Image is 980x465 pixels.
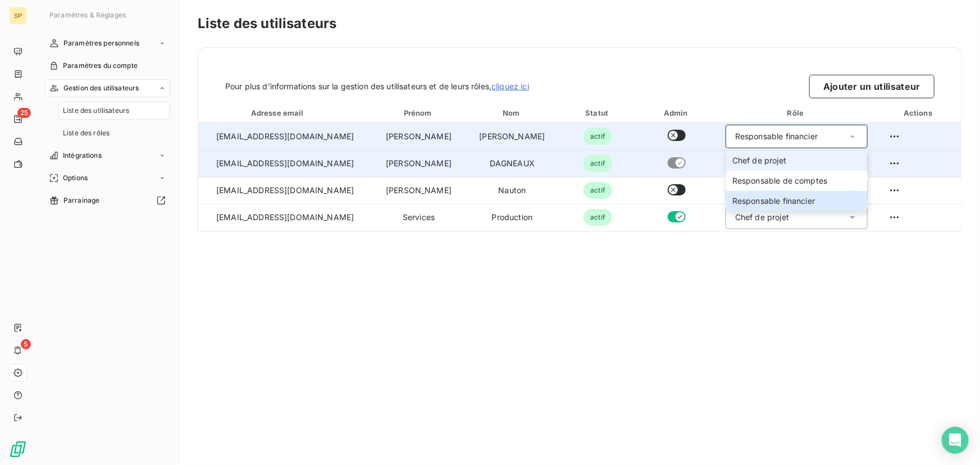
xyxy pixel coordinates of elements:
[17,108,31,118] span: 25
[198,177,372,204] td: [EMAIL_ADDRESS][DOMAIN_NAME]
[468,107,557,118] div: Nom
[63,128,110,138] span: Liste des rôles
[63,61,138,71] span: Paramètres du compte
[732,155,786,166] span: Chef de projet
[372,123,466,150] td: [PERSON_NAME]
[200,107,370,118] div: Adresse email
[735,131,818,142] div: Responsable financier
[198,123,372,150] td: [EMAIL_ADDRESS][DOMAIN_NAME]
[375,107,463,118] div: Prénom
[584,128,612,145] span: actif
[559,103,637,123] th: Toggle SortBy
[58,124,170,142] a: Liste des rôles
[63,151,102,161] span: Intégrations
[879,107,959,118] div: Actions
[466,123,559,150] td: [PERSON_NAME]
[466,204,559,231] td: Production
[9,7,27,25] div: SP
[732,195,815,207] span: Responsable financier
[561,107,635,118] div: Statut
[640,107,715,118] div: Admin
[58,102,170,120] a: Liste des utilisateurs
[63,38,139,48] span: Paramètres personnels
[466,177,559,204] td: Nauton
[45,192,170,209] a: Parrainage
[198,204,372,231] td: [EMAIL_ADDRESS][DOMAIN_NAME]
[942,427,969,454] div: Open Intercom Messenger
[225,81,529,92] span: Pour plus d’informations sur la gestion des utilisateurs et de leurs rôles,
[49,11,126,19] span: Paramètres & Réglages
[491,81,529,91] a: cliquez ici
[584,209,612,226] span: actif
[63,195,100,206] span: Parrainage
[372,103,466,123] th: Toggle SortBy
[732,175,827,186] span: Responsable de comptes
[466,150,559,177] td: DAGNEAUX
[372,177,466,204] td: [PERSON_NAME]
[63,173,88,183] span: Options
[63,106,129,116] span: Liste des utilisateurs
[21,339,31,349] span: 5
[45,57,170,75] a: Paramètres du compte
[198,150,372,177] td: [EMAIL_ADDRESS][DOMAIN_NAME]
[198,103,372,123] th: Toggle SortBy
[63,83,139,93] span: Gestion des utilisateurs
[9,440,27,458] img: Logo LeanPay
[466,103,559,123] th: Toggle SortBy
[584,182,612,199] span: actif
[372,150,466,177] td: [PERSON_NAME]
[584,155,612,172] span: actif
[719,107,874,118] div: Rôle
[735,212,789,223] div: Chef de projet
[809,75,935,98] button: Ajouter un utilisateur
[198,13,962,34] h3: Liste des utilisateurs
[372,204,466,231] td: Services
